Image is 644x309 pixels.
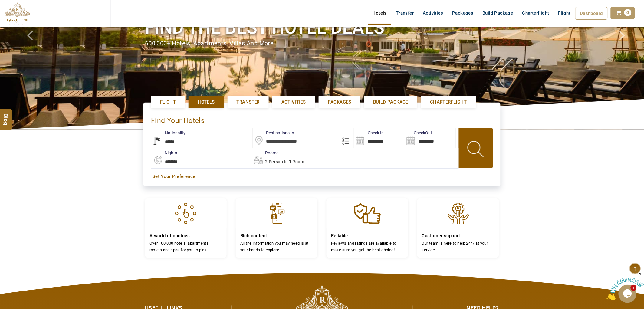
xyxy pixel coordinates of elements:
[151,96,185,108] a: Flight
[558,10,570,16] span: Flight
[373,99,408,105] span: Build Package
[554,7,575,13] a: Flight
[430,99,467,105] span: Charterflight
[331,240,404,253] p: Reviews and ratings are available to make sure you get the best choice!
[272,96,315,108] a: Activities
[198,99,215,105] span: Hotels
[240,233,313,239] h4: Rich content
[151,130,186,136] label: Nationality
[368,7,391,19] a: Hotels
[189,96,224,108] a: Hotels
[281,99,306,105] span: Activities
[160,99,176,105] span: Flight
[265,159,304,164] span: 2 Person in 1 Room
[354,128,405,148] input: Search
[153,173,491,180] a: Set Your Preference
[580,11,603,16] span: Dashboard
[611,7,635,19] a: 0
[405,128,455,148] input: Search
[624,9,632,16] span: 0
[237,99,260,105] span: Transfer
[422,240,494,253] p: Our team is here to help 24/7 at your service.
[145,39,499,48] div: 600,000+ hotels, apartments, villas and more.
[253,130,294,136] label: Destinations In
[5,2,30,25] img: The Royal Line Holidays
[364,96,417,108] a: Build Package
[478,7,518,19] a: Build Package
[405,130,432,136] label: CheckOut
[391,7,418,19] a: Transfer
[228,96,269,108] a: Transfer
[251,150,278,156] label: Rooms
[149,233,222,239] h4: A world of choices
[2,114,10,119] span: Blog
[422,233,494,239] h4: Customer support
[151,150,177,156] label: nights
[522,10,549,16] span: Charterflight
[149,240,222,253] p: Over 100,000 hotels, apartments,, motels and spas for you to pick.
[240,240,313,253] p: All the information you may need is at your hands to explore.
[331,233,404,239] h4: Reliable
[151,110,493,128] div: Find Your Hotels
[421,96,476,108] a: Charterflight
[328,99,351,105] span: Packages
[319,96,360,108] a: Packages
[354,130,384,136] label: Check In
[518,7,554,19] a: Charterflight
[448,7,478,19] a: Packages
[606,271,644,300] iframe: chat widget
[419,7,448,19] a: Activities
